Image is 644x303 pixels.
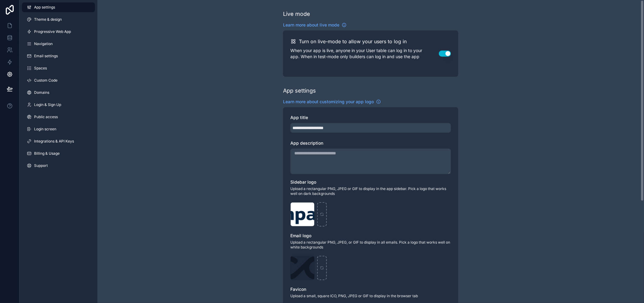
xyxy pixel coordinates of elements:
[290,233,311,238] span: Email logo
[34,54,58,58] span: Email settings
[290,294,451,298] span: Upload a small, square ICO, PNG, JPEG or GIF to display in the browser tab
[290,179,316,185] span: Sidebar logo
[34,17,62,22] span: Theme & design
[22,136,95,146] a: Integrations & API Keys
[22,124,95,134] a: Login screen
[283,99,374,105] span: Learn more about customizing your app logo
[290,186,451,196] span: Upload a rectangular PNG, JPEG or GIF to display in the app sidebar. Pick a logo that works well ...
[283,10,310,18] div: Live mode
[290,140,323,146] span: App description
[34,127,56,132] span: Login screen
[34,29,71,34] span: Progressive Web App
[22,2,95,12] a: App settings
[283,86,316,95] div: App settings
[34,66,47,71] span: Spaces
[34,102,61,107] span: Login & Sign Up
[283,99,381,105] a: Learn more about customizing your app logo
[34,41,53,46] span: Navigation
[22,112,95,122] a: Public access
[34,139,74,144] span: Integrations & API Keys
[299,38,407,45] h2: Turn on live-mode to allow your users to log in
[22,161,95,171] a: Support
[22,39,95,49] a: Navigation
[34,115,58,119] span: Public access
[22,51,95,61] a: Email settings
[290,287,306,292] span: Favicon
[34,151,60,156] span: Billing & Usage
[34,163,48,168] span: Support
[290,115,308,120] span: App title
[34,78,58,83] span: Custom Code
[22,76,95,85] a: Custom Code
[22,88,95,97] a: Domains
[22,15,95,24] a: Theme & design
[290,48,439,60] p: When your app is live, anyone in your User table can log in to your app. When in test-mode only b...
[22,149,95,158] a: Billing & Usage
[34,90,49,95] span: Domains
[34,5,55,10] span: App settings
[22,100,95,110] a: Login & Sign Up
[283,22,347,28] a: Learn more about live mode
[290,240,451,250] span: Upload a rectangular PNG, JPEG, or GIF to display in all emails. Pick a logo that works well on w...
[22,27,95,37] a: Progressive Web App
[283,22,339,28] span: Learn more about live mode
[22,63,95,73] a: Spaces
